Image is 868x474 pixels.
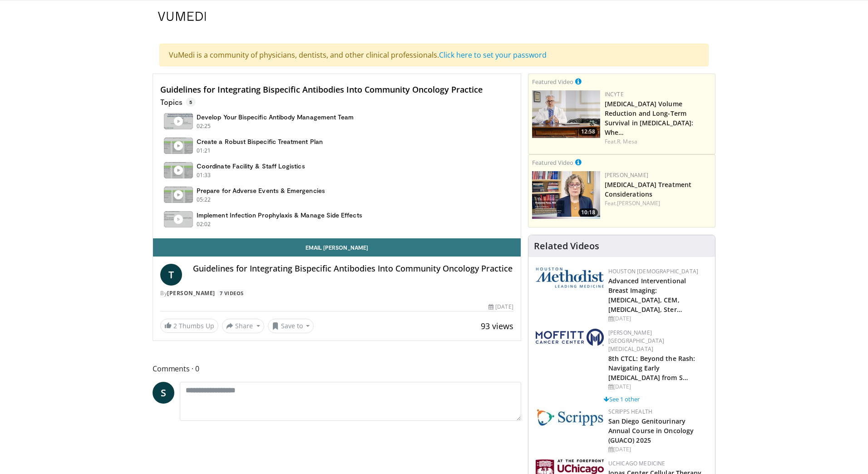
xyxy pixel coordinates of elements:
[578,128,598,136] span: 12:58
[197,138,323,146] h4: Create a Robust Bispecific Treatment Plan
[608,445,708,454] div: [DATE]
[605,99,711,137] h3: Spleen Volume Reduction and Long-Term Survival in Myelofibrosis: When to Intervene With JAK Inhib...
[605,99,694,137] a: [MEDICAL_DATA] Volume Reduction and Long-Term Survival in [MEDICAL_DATA]: Whe…
[608,354,695,382] a: 8th CTCL: Beyond the Rash: Navigating Early [MEDICAL_DATA] from S…
[605,138,711,146] div: Feat.
[536,267,604,288] img: 5e4488cc-e109-4a4e-9fd9-73bb9237ee91.png.150x105_q85_autocrop_double_scale_upscale_version-0.2.png
[605,171,648,179] a: [PERSON_NAME]
[608,276,686,314] a: Advanced Interventional Breast Imaging: [MEDICAL_DATA], CEM, [MEDICAL_DATA], Ster…
[158,12,206,21] img: VuMedi Logo
[608,459,666,467] a: UChicago Medicine
[153,238,521,257] a: Email [PERSON_NAME]
[605,90,624,98] a: Incyte
[186,98,196,107] span: 5
[608,315,708,323] div: [DATE]
[197,220,211,228] p: 02:02
[222,319,264,333] button: Share
[217,289,247,297] a: 7 Videos
[160,319,218,333] a: 2 Thumbs Up
[532,158,573,167] small: Featured Video
[617,199,660,207] a: [PERSON_NAME]
[532,90,600,138] a: 12:58
[197,162,305,170] h4: Coordinate Facility & Staff Logistics
[617,138,637,145] a: R. Mesa
[608,383,708,391] div: [DATE]
[197,211,362,219] h4: Implement Infection Prophylaxis & Manage Side Effects
[604,395,640,403] a: See 1 other
[608,417,694,444] a: San Diego Genitourinary Annual Course in Oncology (GUACO) 2025
[160,85,513,95] h4: Guidelines for Integrating Bispecific Antibodies Into Community Oncology Practice
[439,50,547,60] a: Click here to set your password
[153,382,174,404] a: S
[197,187,325,195] h4: Prepare for Adverse Events & Emergencies
[534,241,599,252] h4: Related Videos
[197,147,211,155] p: 01:21
[608,329,665,353] a: [PERSON_NAME][GEOGRAPHIC_DATA][MEDICAL_DATA]
[575,76,582,86] a: This is paid for by Incyte
[578,208,598,217] span: 10:18
[532,90,600,138] img: 7350bff6-2067-41fe-9408-af54c6d3e836.png.150x105_q85_crop-smart_upscale.png
[575,157,582,167] a: This is paid for by Kyowa Kirin
[608,408,652,415] a: Scripps Health
[268,319,314,333] button: Save to
[605,199,711,207] div: Feat.
[159,44,709,66] div: VuMedi is a community of physicians, dentists, and other clinical professionals.
[488,303,513,311] div: [DATE]
[532,78,573,86] small: Featured Video
[532,171,600,219] a: 10:18
[481,321,513,331] span: 93 views
[536,329,604,346] img: c5560393-9563-4b4a-b01b-f05df246bde3.png.150x105_q85_autocrop_double_scale_upscale_version-0.2.png
[193,264,513,274] h4: Guidelines for Integrating Bispecific Antibodies Into Community Oncology Practice
[608,353,708,382] h2: 8th CTCL: Beyond the Rash: Navigating Early Mycosis Fungoides from Skin to Systemic
[153,363,521,375] span: Comments 0
[608,267,698,275] a: Houston [DEMOGRAPHIC_DATA]
[605,180,691,198] a: [MEDICAL_DATA] Treatment Considerations
[173,321,177,330] span: 2
[536,408,604,426] img: c9f2b0b7-b02a-4276-a72a-b0cbb4230bc1.jpg.150x105_q85_autocrop_double_scale_upscale_version-0.2.jpg
[608,276,708,314] h2: Advanced Interventional Breast Imaging: Cryoablation, CEM, MRI, Stereotactic and Ultrasound Guidance
[197,196,211,204] p: 05:22
[167,289,215,297] a: [PERSON_NAME]
[160,289,513,297] div: By
[197,113,354,121] h4: Develop Your Bispecific Antibody Management Team
[197,171,211,179] p: 01:33
[532,171,600,219] img: d7796b1d-c0df-4f7a-8dd1-eda97e137c7b.png.150x105_q85_crop-smart_upscale.png
[197,122,211,130] p: 02:25
[160,98,196,107] p: Topics
[160,264,182,286] a: T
